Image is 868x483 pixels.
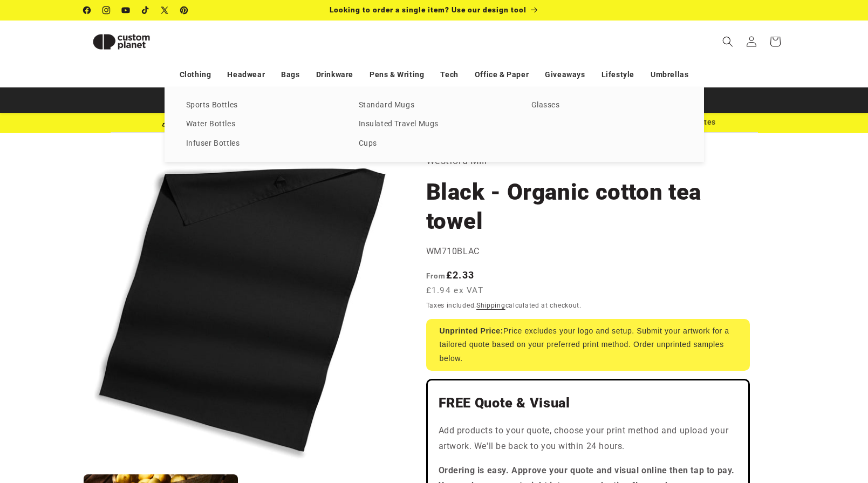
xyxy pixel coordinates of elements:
span: Looking to order a single item? Use our design tool [330,5,527,14]
a: Custom Planet [79,21,195,63]
span: From [426,271,446,280]
a: Water Bottles [186,117,337,132]
a: Tech [440,65,458,84]
span: WM710BLAC [426,246,480,256]
a: Office & Paper [475,65,529,84]
a: Bags [281,65,299,84]
a: Standard Mugs [359,98,510,113]
a: Insulated Travel Mugs [359,117,510,132]
a: Pens & Writing [370,65,424,84]
div: Price excludes your logo and setup. Submit your artwork for a tailored quote based on your prefer... [426,319,750,371]
p: Add products to your quote, choose your print method and upload your artwork. We'll be back to yo... [439,423,737,454]
a: Clothing [180,65,211,84]
h1: Black - Organic cotton tea towel [426,178,750,236]
a: Shipping [476,302,505,309]
a: Sports Bottles [186,98,337,113]
h2: FREE Quote & Visual [439,394,737,412]
a: Umbrellas [651,65,688,84]
img: Custom Planet [84,25,159,59]
a: Lifestyle [602,65,634,84]
iframe: Chat Widget [683,366,868,483]
strong: Unprinted Price: [440,326,504,335]
div: Taxes included. calculated at checkout. [426,300,750,311]
strong: £2.33 [426,269,475,281]
summary: Search [716,30,740,53]
a: Infuser Bottles [186,137,337,151]
a: Giveaways [545,65,585,84]
a: Glasses [531,98,682,113]
span: £1.94 ex VAT [426,284,484,297]
a: Cups [359,137,510,151]
a: Headwear [227,65,265,84]
a: Drinkware [316,65,353,84]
